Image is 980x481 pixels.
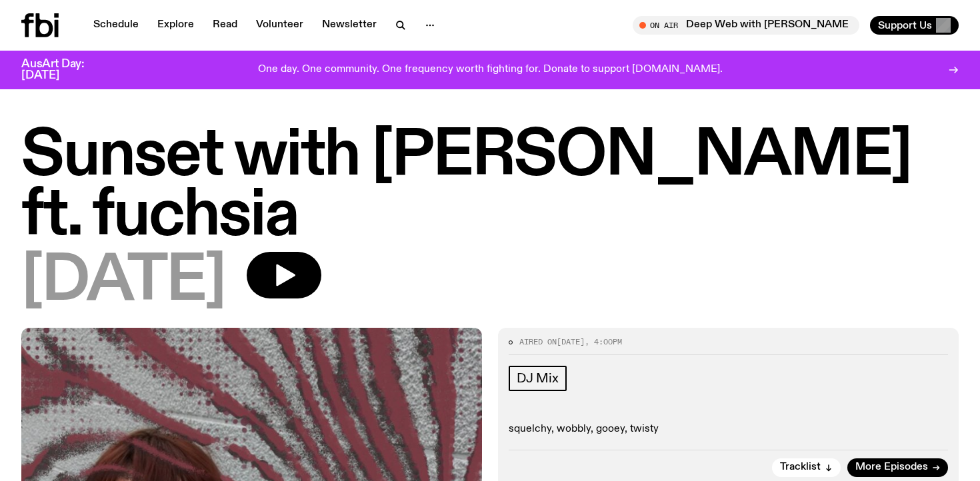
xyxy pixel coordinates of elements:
a: Schedule [85,16,147,35]
p: squelchy, wobbly, gooey, twisty [509,423,948,436]
span: DJ Mix [517,371,559,386]
a: DJ Mix [509,366,567,391]
span: More Episodes [855,462,928,472]
button: Support Us [870,16,959,35]
a: Volunteer [248,16,311,35]
span: [DATE] [557,336,585,347]
a: Newsletter [314,16,385,35]
a: Explore [149,16,202,35]
p: One day. One community. One frequency worth fighting for. Donate to support [DOMAIN_NAME]. [258,64,723,76]
h3: AusArt Day: [DATE] [21,59,107,81]
h1: Sunset with [PERSON_NAME] ft. fuchsia [21,127,959,246]
span: [DATE] [21,252,225,312]
button: Tracklist [772,458,841,477]
a: More Episodes [847,458,948,477]
a: Read [205,16,245,35]
span: , 4:00pm [585,336,622,347]
span: Tracklist [780,462,821,472]
span: Support Us [878,19,932,31]
span: Aired on [519,336,557,347]
button: On AirDeep Web with [PERSON_NAME] [633,16,859,35]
